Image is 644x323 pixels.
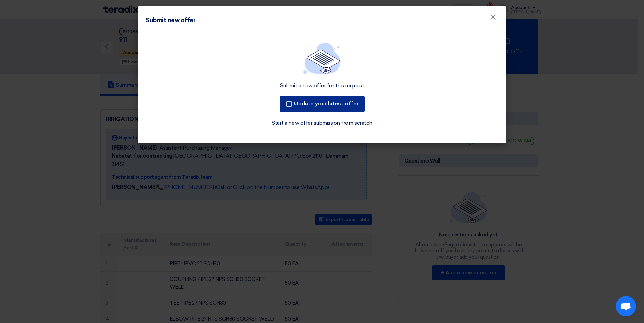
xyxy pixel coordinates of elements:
div: Submit new offer [146,16,195,25]
button: Update your latest offer [280,96,365,112]
a: Start a new offer submission from scratch [272,119,372,127]
img: empty_state_list.svg [303,43,341,74]
a: Open chat [616,296,636,316]
span: × [490,12,496,26]
button: Close [484,11,502,24]
div: Submit a new offer for this request [280,82,364,89]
